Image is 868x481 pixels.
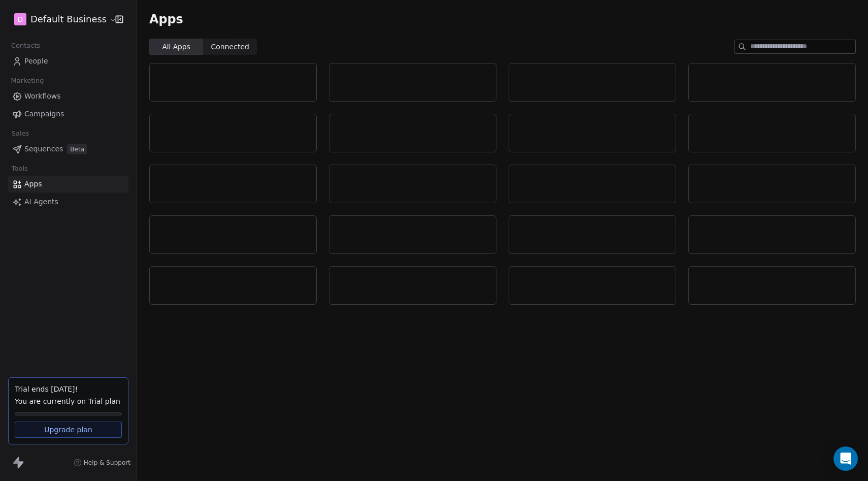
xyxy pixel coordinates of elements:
[15,396,122,406] span: You are currently on Trial plan
[30,13,107,26] span: Default Business
[7,38,45,53] span: Contacts
[7,126,34,141] span: Sales
[7,73,48,88] span: Marketing
[8,53,128,70] a: People
[8,106,128,122] a: Campaigns
[7,161,32,176] span: Tools
[8,141,128,157] a: SequencesBeta
[211,42,249,52] span: Connected
[833,446,858,471] div: Open Intercom Messenger
[74,459,130,467] a: Help & Support
[24,179,42,189] span: Apps
[12,11,108,28] button: DDefault Business
[24,197,58,207] span: AI Agents
[149,12,183,27] span: Apps
[44,425,92,435] span: Upgrade plan
[24,109,64,119] span: Campaigns
[8,194,128,210] a: AI Agents
[18,14,23,24] span: D
[84,459,130,467] span: Help & Support
[8,176,128,193] a: Apps
[24,144,63,154] span: Sequences
[67,144,87,154] span: Beta
[15,384,122,394] div: Trial ends [DATE]!
[24,91,61,102] span: Workflows
[8,88,128,105] a: Workflows
[15,422,122,438] a: Upgrade plan
[24,56,48,67] span: People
